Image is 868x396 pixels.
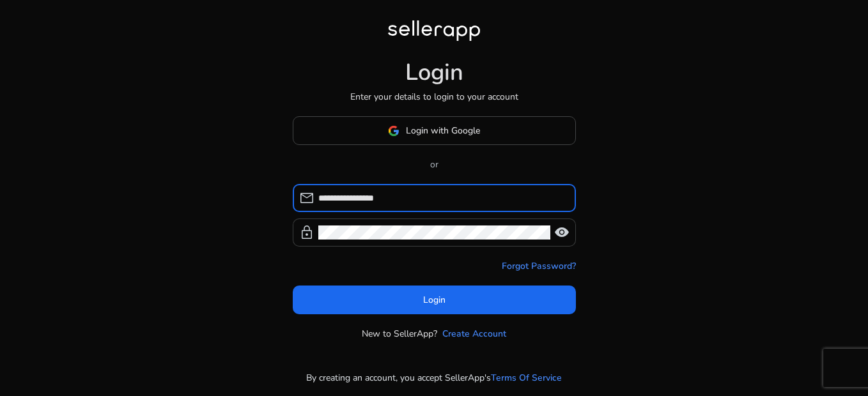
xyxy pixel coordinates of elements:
[423,293,446,307] span: Login
[293,286,576,314] button: Login
[406,124,480,137] span: Login with Google
[293,116,576,145] button: Login with Google
[350,90,518,103] p: Enter your details to login to your account
[502,259,576,273] a: Forgot Password?
[442,327,506,340] a: Create Account
[299,190,314,206] span: mail
[491,371,562,385] a: Terms Of Service
[405,59,463,86] h1: Login
[362,327,437,340] p: New to SellerApp?
[554,225,570,240] span: visibility
[388,125,399,137] img: google-logo.svg
[293,158,576,171] p: or
[299,225,314,240] span: lock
